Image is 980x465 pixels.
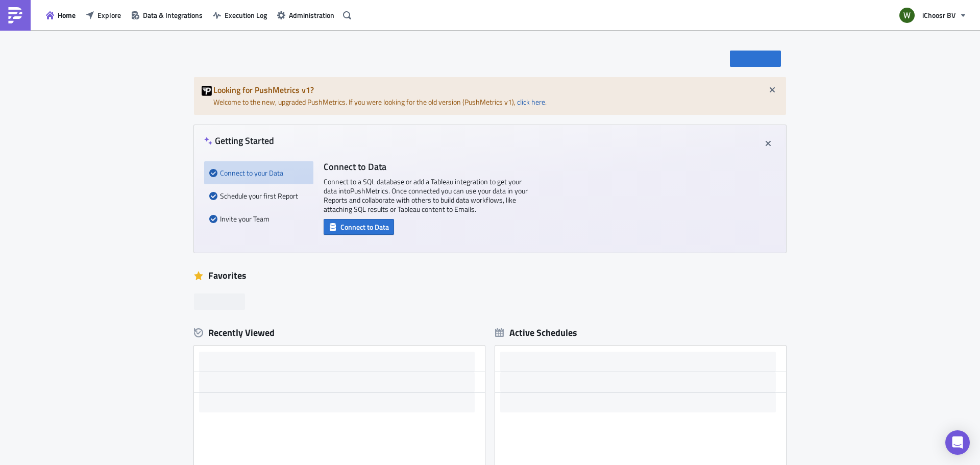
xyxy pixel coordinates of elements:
[194,77,786,115] div: Welcome to the new, upgraded PushMetrics. If you were looking for the old version (PushMetrics v1...
[922,10,955,20] span: iChoosr BV
[225,10,267,20] span: Execution Log
[209,207,308,230] div: Invite your Team
[272,7,339,23] button: Administration
[204,135,274,146] h4: Getting Started
[194,325,485,340] div: Recently Viewed
[213,86,778,94] h5: Looking for PushMetrics v1?
[495,327,577,338] div: Active Schedules
[58,10,76,20] span: Home
[41,7,81,23] button: Home
[209,184,308,207] div: Schedule your first Report
[898,7,916,24] img: Avatar
[324,221,394,231] a: Connect to Data
[208,7,272,23] button: Execution Log
[126,7,208,23] button: Data & Integrations
[81,7,126,23] button: Explore
[7,7,23,23] img: PushMetrics
[97,10,121,20] span: Explore
[893,4,972,27] button: iChoosr BV
[194,268,786,283] div: Favorites
[209,161,308,184] div: Connect to your Data
[324,219,394,235] button: Connect to Data
[143,10,203,20] span: Data & Integrations
[945,430,970,455] div: Open Intercom Messenger
[517,96,545,107] a: click here
[289,10,334,20] span: Administration
[340,222,389,232] span: Connect to Data
[324,161,528,172] h4: Connect to Data
[324,177,528,214] p: Connect to a SQL database or add a Tableau integration to get your data into PushMetrics . Once c...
